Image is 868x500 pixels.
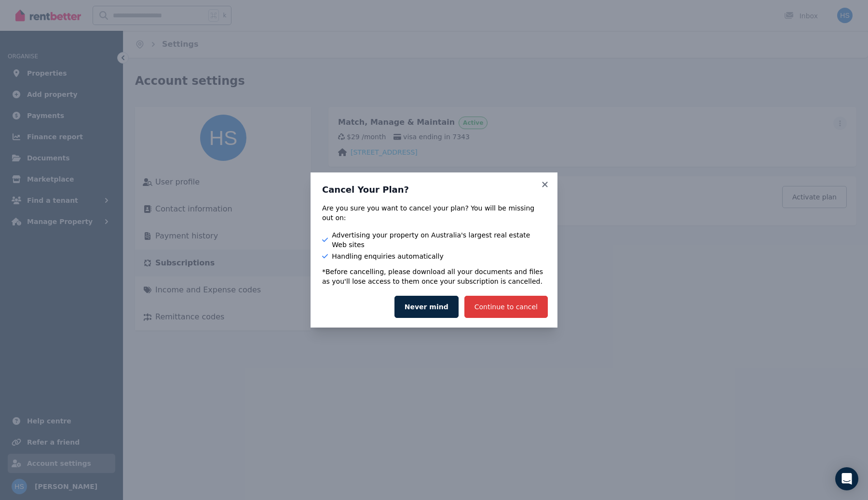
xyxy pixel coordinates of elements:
div: Open Intercom Messenger [835,467,858,490]
div: Are you sure you want to cancel your plan? You will be missing out on: [322,203,546,223]
li: Advertising your property on Australia's largest real estate Web sites [322,230,546,250]
p: *Before cancelling, please download all your documents and files as you'll lose access to them on... [322,267,546,286]
li: Handling enquiries automatically [322,251,546,261]
button: Continue to cancel [464,296,548,318]
h3: Cancel Your Plan? [322,184,546,196]
button: Never mind [394,296,459,318]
